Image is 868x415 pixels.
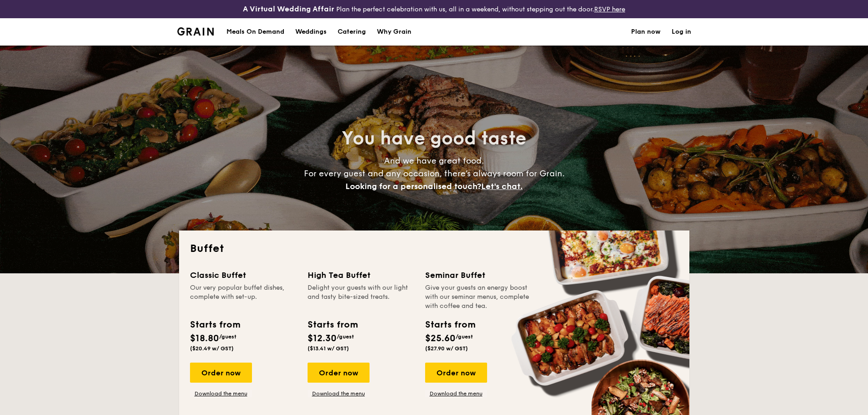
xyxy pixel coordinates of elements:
span: /guest [219,333,236,340]
span: ($27.90 w/ GST) [425,345,468,352]
span: /guest [456,333,473,340]
div: Starts from [308,318,357,332]
div: Seminar Buffet [425,269,532,282]
div: Our very popular buffet dishes, complete with set-up. [190,283,297,311]
a: Weddings [290,18,332,46]
a: Logotype [177,27,214,36]
span: $25.60 [425,333,456,344]
span: /guest [337,333,354,340]
div: Why Grain [377,18,411,46]
a: Download the menu [425,390,487,397]
a: Catering [332,18,371,46]
a: Download the menu [308,390,370,397]
a: Meals On Demand [221,18,290,46]
div: Starts from [190,318,240,332]
span: And we have great food. For every guest and any occasion, there’s always room for Grain. [304,156,565,191]
div: Delight your guests with our light and tasty bite-sized treats. [308,283,414,311]
div: Order now [425,363,487,383]
h4: A Virtual Wedding Affair [243,4,334,15]
span: $18.80 [190,333,219,344]
h1: Catering [338,18,366,46]
div: Plan the perfect celebration with us, all in a weekend, without stepping out the door. [172,4,697,15]
div: Meals On Demand [226,18,284,46]
div: Order now [308,363,370,383]
span: ($13.41 w/ GST) [308,345,349,352]
a: RSVP here [594,5,625,13]
div: Starts from [425,318,475,332]
div: Classic Buffet [190,269,297,282]
img: Grain [177,27,214,36]
span: ($20.49 w/ GST) [190,345,234,352]
div: Order now [190,363,252,383]
div: High Tea Buffet [308,269,414,282]
span: You have good taste [342,128,526,149]
a: Why Grain [371,18,417,46]
div: Weddings [295,18,327,46]
h2: Buffet [190,241,678,256]
div: Give your guests an energy boost with our seminar menus, complete with coffee and tea. [425,283,532,311]
a: Log in [672,18,691,46]
span: Let's chat. [481,181,523,191]
span: $12.30 [308,333,337,344]
span: Looking for a personalised touch? [345,181,481,191]
a: Download the menu [190,390,252,397]
a: Plan now [631,18,661,46]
